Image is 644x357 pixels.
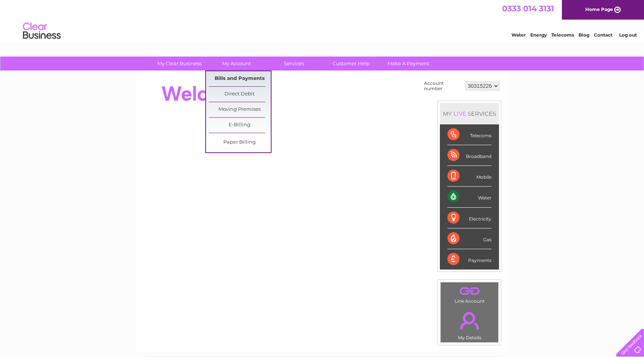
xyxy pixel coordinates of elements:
a: Make A Payment [377,57,440,70]
a: Log out [619,32,637,38]
a: My Clear Business [148,57,211,70]
div: Electricity [447,208,491,228]
a: Water [511,32,526,38]
a: Direct Debit [209,87,271,102]
div: Payments [447,249,491,270]
img: logo.png [23,20,61,43]
a: Bills and Payments [209,71,271,86]
a: Customer Help [320,57,382,70]
a: . [443,284,496,297]
div: Telecoms [447,124,491,145]
div: Broadband [447,145,491,166]
div: MY SERVICES [440,103,499,124]
a: Energy [530,32,547,38]
div: Water [447,187,491,207]
div: Gas [447,228,491,249]
a: Moving Premises [209,102,271,117]
a: My Account [206,57,268,70]
a: Telecoms [551,32,574,38]
a: Services [263,57,325,70]
td: My Details [440,306,499,343]
a: E-Billing [209,118,271,133]
td: Link Account [440,282,499,306]
a: Contact [594,32,612,38]
a: Paper Billing [209,135,271,150]
a: Blog [578,32,589,38]
a: . [443,308,496,334]
td: Account number [422,79,463,93]
div: Clear Business is a trading name of Verastar Limited (registered in [GEOGRAPHIC_DATA] No. 3667643... [145,4,501,37]
div: LIVE [452,110,468,117]
a: 0333 014 3131 [502,4,554,13]
div: Mobile [447,166,491,187]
